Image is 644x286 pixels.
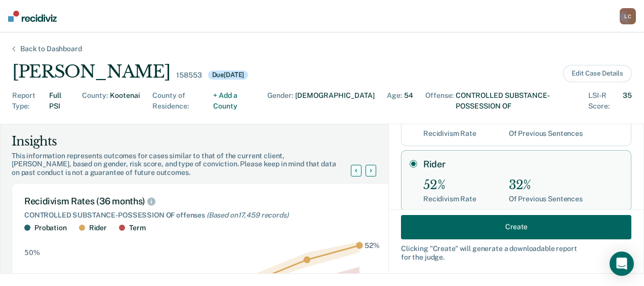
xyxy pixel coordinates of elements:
[8,11,57,22] img: Recidiviz
[208,70,249,80] div: Due [DATE]
[423,195,476,203] div: Recidivism Rate
[401,244,631,261] div: Clicking " Create " will generate a downloadable report for the judge.
[620,8,636,24] div: L C
[129,224,145,232] div: Term
[24,248,40,257] text: 50%
[213,90,255,112] div: + Add a County
[152,90,212,112] div: County of Residence :
[423,129,476,138] div: Recidivism Rate
[295,90,375,112] div: [DEMOGRAPHIC_DATA]
[423,159,623,170] label: Rider
[12,90,47,112] div: Report Type :
[24,196,381,207] div: Recidivism Rates (36 months)
[49,90,70,112] div: Full PSI
[509,178,583,193] div: 32%
[176,71,202,80] div: 158553
[423,178,476,193] div: 52%
[12,152,363,177] div: This information represents outcomes for cases similar to that of the current client, [PERSON_NAM...
[588,90,621,112] div: LSI-R Score :
[34,224,67,232] div: Probation
[110,90,140,112] div: Kootenai
[401,214,631,239] button: Create
[456,90,576,112] div: CONTROLLED SUBSTANCE-POSSESSION OF
[387,90,402,112] div: Age :
[12,61,170,82] div: [PERSON_NAME]
[8,45,94,53] div: Back to Dashboard
[365,241,380,249] text: 52%
[425,90,454,112] div: Offense :
[563,65,632,82] button: Edit Case Details
[12,133,363,150] div: Insights
[404,90,413,112] div: 54
[610,252,634,276] div: Open Intercom Messenger
[509,195,583,203] div: Of Previous Sentences
[623,90,632,112] div: 35
[24,211,381,220] div: CONTROLLED SUBSTANCE-POSSESSION OF offenses
[509,129,583,138] div: Of Previous Sentences
[267,90,293,112] div: Gender :
[207,211,289,219] span: (Based on 17,459 records )
[620,8,636,24] button: LC
[82,90,108,112] div: County :
[89,224,107,232] div: Rider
